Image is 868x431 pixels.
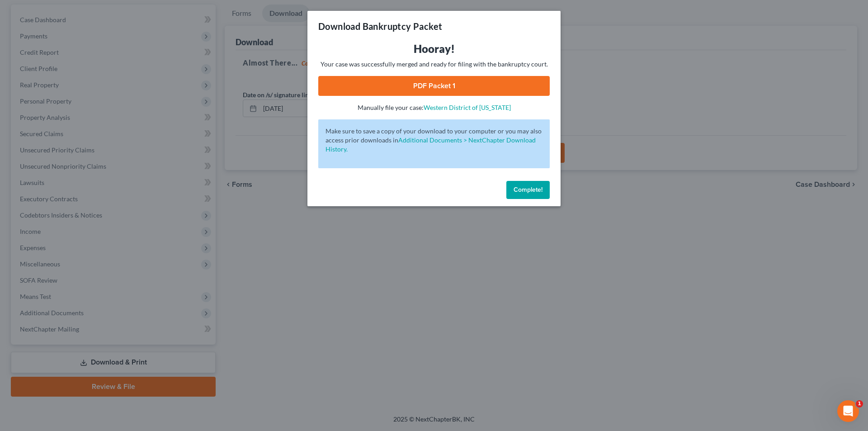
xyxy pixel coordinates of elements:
p: Make sure to save a copy of your download to your computer or you may also access prior downloads in [325,127,542,154]
h3: Download Bankruptcy Packet [318,20,442,33]
h3: Hooray! [318,42,550,56]
a: Western District of [US_STATE] [424,104,511,111]
button: Complete! [506,181,550,199]
a: PDF Packet 1 [318,76,550,96]
span: 1 [856,400,863,407]
p: Manually file your case: [318,103,550,112]
a: Additional Documents > NextChapter Download History. [325,136,536,153]
iframe: Intercom live chat [837,400,859,422]
span: Complete! [514,186,542,194]
p: Your case was successfully merged and ready for filing with the bankruptcy court. [318,60,550,69]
